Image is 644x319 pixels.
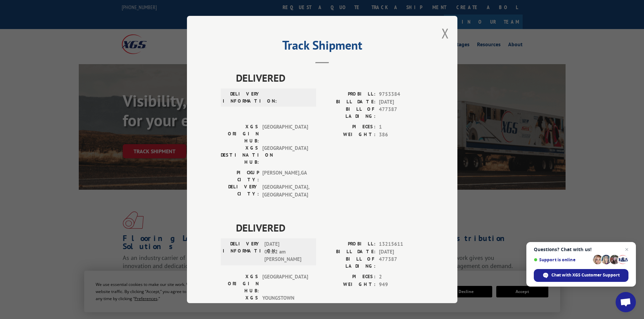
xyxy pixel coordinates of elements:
label: PIECES: [322,123,376,131]
span: 477387 [379,256,424,270]
span: YOUNGSTOWN [262,294,308,316]
label: BILL OF LADING: [322,106,376,120]
label: PROBILL: [322,240,376,248]
label: PICKUP CITY: [221,169,259,183]
label: PIECES: [322,273,376,281]
span: 1 [379,123,424,131]
label: DELIVERY INFORMATION: [223,240,261,263]
label: BILL DATE: [322,98,376,106]
span: [GEOGRAPHIC_DATA] [262,144,308,166]
button: Close modal [442,24,449,42]
label: WEIGHT: [322,281,376,289]
label: DELIVERY CITY: [221,183,259,198]
h2: Track Shipment [221,41,424,53]
span: Support is online [534,257,591,262]
label: DELIVERY INFORMATION: [223,90,261,105]
label: BILL OF LADING: [322,256,376,270]
span: DELIVERED [236,220,424,235]
span: [GEOGRAPHIC_DATA] [262,273,308,294]
span: [DATE] [379,248,424,256]
span: 2 [379,273,424,281]
span: 13215611 [379,240,424,248]
label: WEIGHT: [322,131,376,139]
span: 9753384 [379,90,424,98]
span: 386 [379,131,424,139]
label: XGS DESTINATION HUB: [221,144,259,166]
span: [GEOGRAPHIC_DATA] , [GEOGRAPHIC_DATA] [262,183,308,198]
span: [DATE] [379,98,424,106]
span: Questions? Chat with us! [534,247,628,252]
label: PROBILL: [322,90,376,98]
label: XGS ORIGIN HUB: [221,273,259,294]
label: XGS ORIGIN HUB: [221,123,259,144]
div: Chat with XGS Customer Support [534,269,628,282]
label: XGS DESTINATION HUB: [221,294,259,316]
span: Close chat [623,245,631,254]
label: BILL DATE: [322,248,376,256]
span: [DATE] 08:22 am [PERSON_NAME] [264,240,310,263]
span: Chat with XGS Customer Support [551,272,620,278]
span: [PERSON_NAME] , GA [262,169,308,183]
span: 949 [379,281,424,289]
span: DELIVERED [236,70,424,85]
div: Open chat [616,292,636,312]
span: 477387 [379,106,424,120]
span: [GEOGRAPHIC_DATA] [262,123,308,144]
